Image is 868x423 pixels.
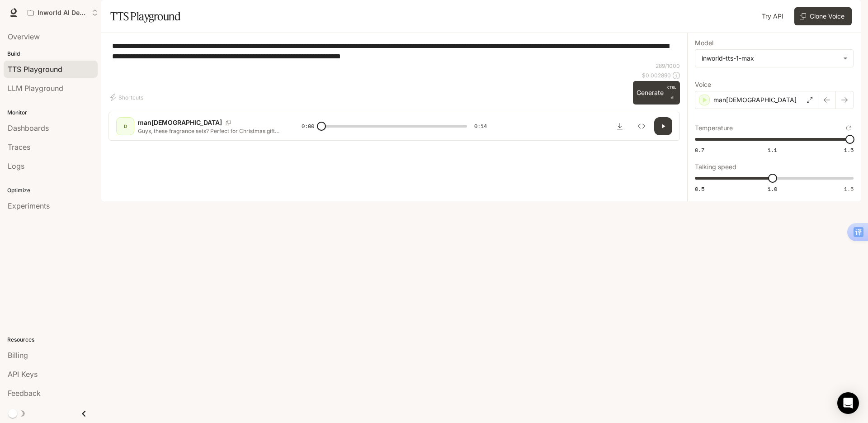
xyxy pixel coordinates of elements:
[38,9,88,17] p: Inworld AI Demos
[768,185,777,193] span: 1.0
[138,118,222,127] p: man[DEMOGRAPHIC_DATA]
[667,85,676,101] p: ⏎
[632,117,651,135] button: Inspect
[611,117,629,135] button: Download audio
[695,164,736,170] p: Talking speed
[695,40,713,46] p: Model
[118,119,132,133] div: D
[758,7,787,25] a: Try API
[642,71,671,79] p: $ 0.002890
[844,146,854,154] span: 1.5
[695,146,704,154] span: 0.7
[695,185,704,193] span: 0.5
[222,120,235,125] button: Copy Voice ID
[24,4,102,22] button: Open workspace menu
[633,81,680,105] button: GenerateCTRL +⏎
[695,81,711,88] p: Voice
[837,392,859,414] div: Open Intercom Messenger
[302,122,314,131] span: 0:00
[110,7,180,25] h1: TTS Playground
[713,95,797,105] p: man[DEMOGRAPHIC_DATA]
[844,123,854,133] button: Reset to default
[474,122,487,131] span: 0:14
[667,85,676,95] p: CTRL +
[695,50,853,67] div: inworld-tts-1-max
[108,90,147,105] button: Shortcuts
[695,125,733,131] p: Temperature
[768,146,777,154] span: 1.1
[794,7,852,25] button: Clone Voice
[656,62,680,70] p: 289 / 1000
[138,127,280,135] p: Guys, these fragrance sets? Perfect for Christmas gifts or little stocking fillers. Each box has ...
[844,185,854,193] span: 1.5
[702,54,839,63] div: inworld-tts-1-max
